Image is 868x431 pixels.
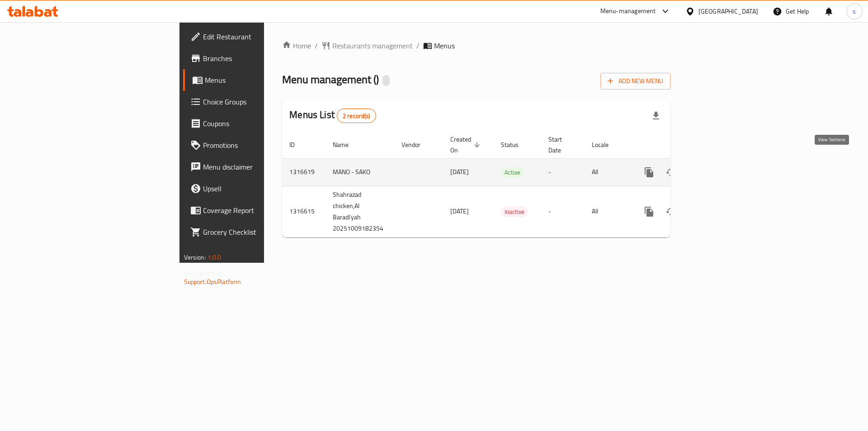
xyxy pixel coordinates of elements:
div: Export file [645,105,667,127]
td: MANO - SAKO [325,158,394,186]
li: / [416,40,420,51]
span: Get support on: [184,267,226,279]
span: s [853,6,856,16]
span: Edit Restaurant [203,31,317,42]
div: [GEOGRAPHIC_DATA] [698,6,758,16]
span: Version: [184,251,206,263]
span: 2 record(s) [337,112,376,120]
table: enhanced table [282,131,732,237]
nav: breadcrumb [282,40,670,51]
span: Menus [205,75,317,85]
a: Menus [183,69,325,91]
div: Menu-management [600,6,656,17]
span: Choice Groups [203,96,317,107]
td: - [541,158,585,186]
span: Menu disclaimer [203,161,317,172]
span: Restaurants management [332,40,413,51]
span: Active [501,167,524,178]
span: Start Date [548,134,574,156]
span: Inactive [501,207,528,217]
span: Grocery Checklist [203,227,317,237]
div: Inactive [501,206,528,217]
span: Branches [203,53,317,64]
span: Menu management ( ) [282,69,379,90]
h2: Menus List [289,108,376,123]
a: Promotions [183,134,325,156]
a: Branches [183,47,325,69]
a: Edit Restaurant [183,26,325,47]
button: Add New Menu [600,73,670,90]
a: Upsell [183,178,325,199]
button: more [638,201,660,223]
a: Menu disclaimer [183,156,325,178]
td: - [541,186,585,237]
span: Locale [592,139,620,150]
span: Add New Menu [608,76,663,87]
th: Actions [631,131,732,159]
a: Restaurants management [321,40,413,51]
span: Promotions [203,140,317,151]
span: Status [501,139,530,150]
span: [DATE] [450,166,469,178]
td: Shahrazad chicken,Al Baradi'yah 20251009182354 [325,186,394,237]
span: Menus [434,40,455,51]
span: Coupons [203,118,317,129]
td: All [585,186,631,237]
a: Coverage Report [183,199,325,221]
span: Upsell [203,183,317,194]
a: Grocery Checklist [183,221,325,243]
a: Choice Groups [183,91,325,113]
a: Coupons [183,113,325,134]
a: Support.OpsPlatform [184,276,241,288]
td: All [585,158,631,186]
span: Vendor [401,139,432,150]
button: more [638,161,660,183]
span: Created On [450,134,483,156]
span: Name [333,139,360,150]
span: ID [289,139,307,150]
span: Coverage Report [203,205,317,216]
button: Change Status [660,201,682,223]
span: [DATE] [450,205,469,217]
span: 1.0.0 [208,251,222,263]
div: Total records count [337,109,376,123]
